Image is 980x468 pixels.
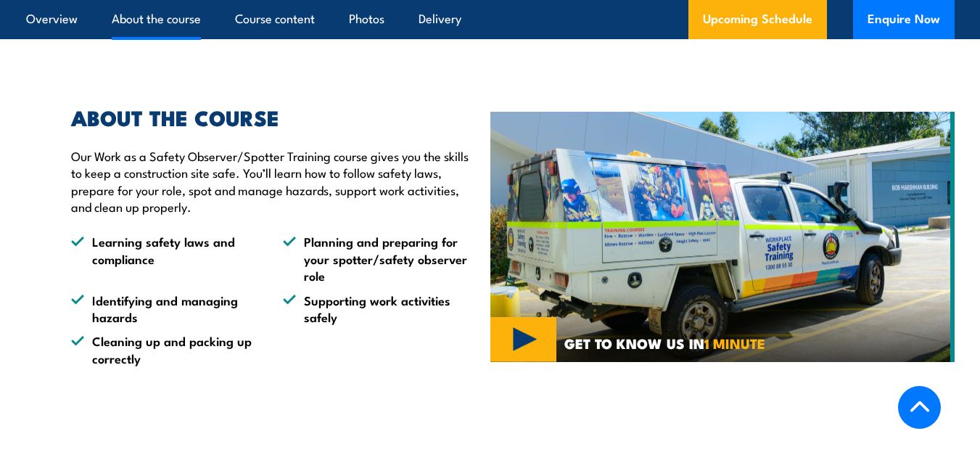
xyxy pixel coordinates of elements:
li: Supporting work activities safely [283,292,469,326]
li: Cleaning up and packing up correctly [71,332,257,366]
img: Website Video Tile (3) [490,112,955,363]
strong: 1 MINUTE [704,332,765,353]
li: Planning and preparing for your spotter/safety observer role [283,233,469,284]
li: Learning safety laws and compliance [71,233,257,284]
span: GET TO KNOW US IN [564,337,765,350]
h2: ABOUT THE COURSE [71,107,469,126]
p: Our Work as a Safety Observer/Spotter Training course gives you the skills to keep a construction... [71,147,469,215]
li: Identifying and managing hazards [71,292,257,326]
